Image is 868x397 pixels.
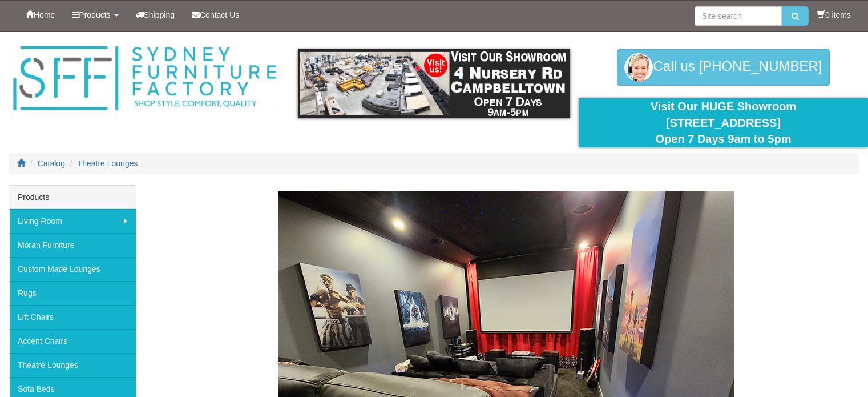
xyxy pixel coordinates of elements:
[298,49,570,118] img: showroom.gif
[9,233,136,257] a: Moran Furniture
[9,209,136,233] a: Living Room
[817,9,851,21] li: 0 items
[9,186,136,209] div: Products
[9,257,136,281] a: Custom Made Lounges
[587,98,859,147] div: Visit Our HUGE Showroom [STREET_ADDRESS] Open 7 Days 9am to 5pm
[9,281,136,305] a: Rugs
[63,1,127,29] a: Products
[9,353,136,377] a: Theatre Lounges
[695,6,782,26] input: Site search
[183,1,248,29] a: Contact Us
[9,305,136,329] a: Lift Chairs
[200,10,239,19] span: Contact Us
[9,43,281,114] img: Sydney Furniture Factory
[127,1,184,29] a: Shipping
[144,10,175,19] span: Shipping
[17,1,63,29] a: Home
[34,10,55,19] span: Home
[9,329,136,353] a: Accent Chairs
[78,159,138,168] a: Theatre Lounges
[79,10,110,19] span: Products
[38,159,65,168] a: Catalog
